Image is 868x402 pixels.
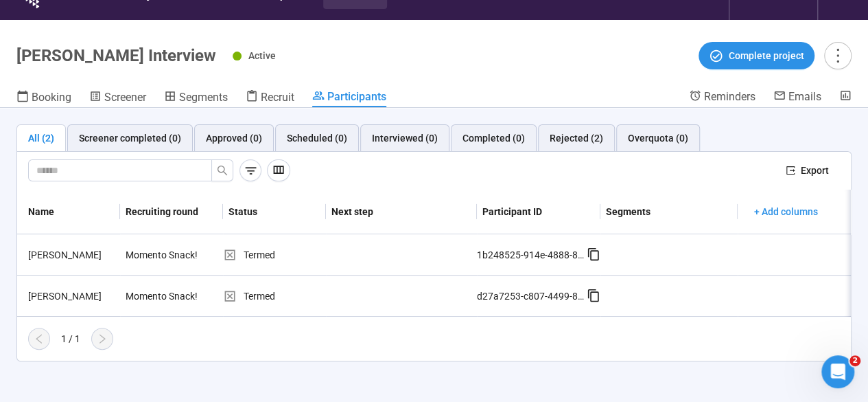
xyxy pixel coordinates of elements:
[327,90,386,103] span: Participants
[775,159,840,181] button: exportExport
[699,42,814,69] button: Complete project
[34,333,45,344] span: left
[223,289,326,304] div: Termed
[788,90,821,103] span: Emails
[120,242,223,268] div: Momento Snack!
[477,190,600,234] th: Participant ID
[120,283,223,309] div: Momento Snack!
[28,328,50,350] button: left
[206,131,262,146] div: Approved (0)
[821,355,854,388] iframe: Intercom live chat
[312,89,386,107] a: Participants
[786,166,795,175] span: export
[326,190,477,234] th: Next step
[828,46,847,65] span: more
[477,247,587,263] div: 1b248525-914e-4888-8b29-e8ba10d32ef9
[743,201,829,223] button: + Add columns
[164,89,228,107] a: Segments
[462,131,525,146] div: Completed (0)
[223,247,326,263] div: Termed
[287,131,347,146] div: Scheduled (0)
[17,190,120,234] th: Name
[754,204,818,219] span: + Add columns
[16,46,216,65] h1: [PERSON_NAME] Interview
[600,190,738,234] th: Segments
[61,331,80,346] div: 1 / 1
[91,328,113,350] button: right
[372,131,438,146] div: Interviewed (0)
[217,165,228,176] span: search
[689,89,755,106] a: Reminders
[28,131,54,146] div: All (2)
[773,89,821,106] a: Emails
[801,163,829,178] span: Export
[261,91,294,104] span: Recruit
[550,131,603,146] div: Rejected (2)
[849,355,860,366] span: 2
[223,190,326,234] th: Status
[23,289,120,304] div: [PERSON_NAME]
[477,289,587,304] div: d27a7253-c807-4499-80f6-1e5a60d1ccb3
[97,333,108,344] span: right
[79,131,181,146] div: Screener completed (0)
[211,159,233,181] button: search
[23,247,120,263] div: [PERSON_NAME]
[729,48,804,63] span: Complete project
[104,91,146,104] span: Screener
[824,42,852,69] button: more
[32,91,71,104] span: Booking
[704,90,755,103] span: Reminders
[89,89,146,107] a: Screener
[628,131,688,146] div: Overquota (0)
[120,190,223,234] th: Recruiting round
[246,89,294,107] a: Recruit
[16,89,71,107] a: Booking
[248,50,276,61] span: Active
[179,91,228,104] span: Segments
